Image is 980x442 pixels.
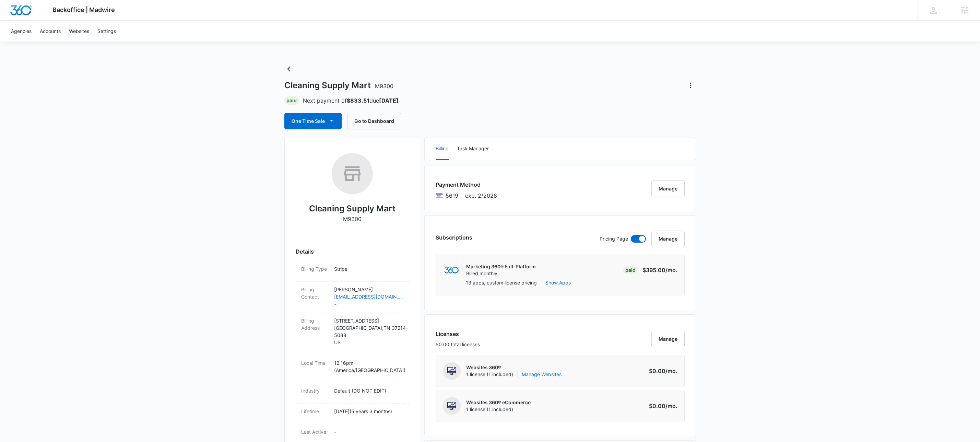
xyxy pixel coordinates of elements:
[642,266,677,274] p: $395.00
[36,21,65,42] a: Accounts
[436,341,480,348] p: $0.00 total licenses
[301,408,329,415] dt: Lifetime
[301,359,329,367] dt: Local Time
[665,368,677,374] span: /mo.
[301,265,329,272] dt: Billing Type
[301,428,329,435] dt: Last Active
[623,266,638,274] div: Paid
[301,387,329,394] dt: Industry
[436,138,449,160] button: Billing
[334,265,403,272] p: Stripe
[334,408,403,415] p: [DATE] ( 5 years 3 months )
[65,21,93,42] a: Websites
[334,387,403,394] p: Default (DO NOT EDIT)
[436,181,497,189] h3: Payment Method
[284,113,342,129] button: One Time Sale
[665,403,677,409] span: /mo.
[665,267,677,274] span: /mo.
[466,263,536,270] p: Marketing 360® Full-Platform
[436,233,472,242] h3: Subscriptions
[375,83,393,90] span: M9300
[466,364,562,371] p: Websites 360®
[52,6,115,13] span: Backoffice | Madwire
[545,279,571,286] button: Show Apps
[334,293,403,300] a: [EMAIL_ADDRESS][DOMAIN_NAME]
[465,191,497,200] span: exp. 2/2028
[436,330,480,338] h3: Licenses
[446,191,458,200] span: Visa ending with
[466,270,536,277] p: Billed monthly
[334,428,403,435] p: -
[296,282,409,313] div: Billing Contact[PERSON_NAME][EMAIL_ADDRESS][DOMAIN_NAME]-
[296,261,409,282] div: Billing TypeStripe
[309,202,395,215] h2: Cleaning Supply Mart
[466,371,562,378] span: 1 license (1 included)
[284,80,393,91] h1: Cleaning Supply Mart
[296,355,409,383] div: Local Time12:16pm (America/[GEOGRAPHIC_DATA])
[651,331,685,347] button: Manage
[379,97,399,104] strong: [DATE]
[93,21,120,42] a: Settings
[457,138,489,160] button: Task Manager
[343,215,362,223] p: M9300
[600,235,628,243] p: Pricing Page
[347,97,369,104] strong: $833.51
[334,286,403,309] dd: -
[334,317,403,346] p: [STREET_ADDRESS] [GEOGRAPHIC_DATA] , TN 37214-5088 US
[645,402,677,410] p: $0.00
[651,181,685,197] button: Manage
[303,96,399,105] p: Next payment of due
[645,367,677,375] p: $0.00
[334,286,403,293] p: [PERSON_NAME]
[284,63,295,74] button: Back
[651,231,685,247] button: Manage
[347,113,401,129] button: Go to Dashboard
[296,247,314,256] span: Details
[466,279,537,286] p: 13 apps, custom license pricing
[296,313,409,355] div: Billing Address[STREET_ADDRESS][GEOGRAPHIC_DATA],TN 37214-5088US
[685,80,696,91] button: Actions
[301,286,329,300] dt: Billing Contact
[301,317,329,331] dt: Billing Address
[334,359,403,374] p: 12:16pm ( America/[GEOGRAPHIC_DATA] )
[522,371,562,378] a: Manage Websites
[7,21,36,42] a: Agencies
[296,383,409,404] div: IndustryDefault (DO NOT EDIT)
[466,399,531,406] p: Websites 360® eCommerce
[444,267,459,274] img: marketing360Logo
[296,404,409,424] div: Lifetime[DATE](5 years 3 months)
[284,96,299,105] div: Paid
[466,406,531,413] span: 1 license (1 included)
